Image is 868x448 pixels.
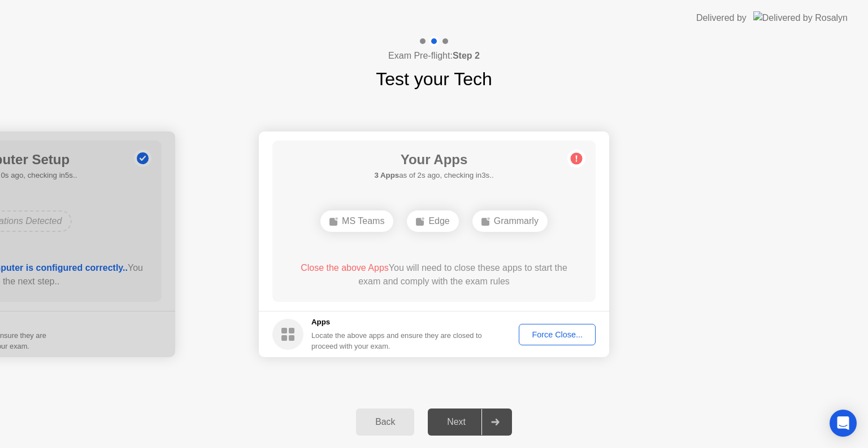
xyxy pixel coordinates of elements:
div: Delivered by [696,11,747,25]
div: Back [359,417,411,427]
h5: Apps [311,317,483,328]
div: MS Teams [320,210,393,232]
span: Close the above Apps [301,263,389,273]
div: Locate the above apps and ensure they are closed to proceed with your exam. [311,330,483,352]
div: Force Close... [523,330,592,339]
h5: as of 2s ago, checking in3s.. [374,170,493,181]
b: Step 2 [453,51,480,60]
div: Open Intercom Messenger [830,410,857,437]
button: Back [356,409,414,436]
h1: Your Apps [374,150,493,170]
div: Edge [407,210,458,232]
h4: Exam Pre-flight: [388,49,480,63]
b: 3 Apps [374,171,399,179]
h1: Test your Tech [376,65,492,93]
img: Delivered by Rosalyn [753,11,848,24]
button: Force Close... [519,324,596,345]
div: Next [431,417,481,427]
div: Grammarly [472,210,548,232]
button: Next [428,409,512,436]
div: You will need to close these apps to start the exam and comply with the exam rules [289,261,580,288]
